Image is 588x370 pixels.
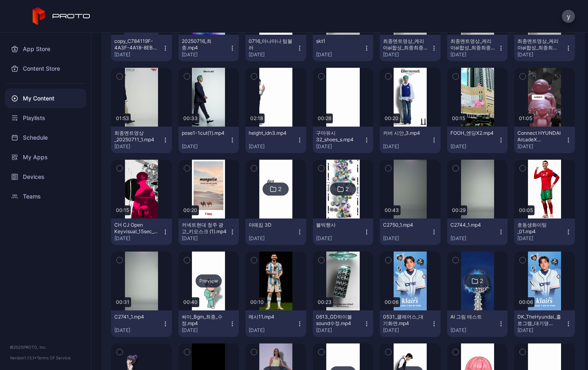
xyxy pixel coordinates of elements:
[450,143,498,150] div: [DATE]
[316,130,361,143] div: 구마유시32_shoes_s.mp4
[114,38,159,51] div: copy_C784119F-4A3F-4A18-8EB2-8F368E2EE850(1).mov
[114,222,159,235] div: CH CJ Open Keyvisual_15sec_V.mp4
[249,327,296,334] div: [DATE]
[450,222,495,228] div: C2744_1.mp4
[313,127,374,153] button: 구마유시32_shoes_s.mp4[DATE]
[178,310,239,337] button: 싸이_Bgm_최종_수정.mp4[DATE]
[5,128,86,147] a: Schedule
[10,355,37,360] span: Version 1.13.1 •
[245,35,306,61] button: 0716_마나마나 텀블러[DATE]
[383,38,428,51] div: 최종멘트영상_케리아ai합성_최종최종_8pm(1).mp4
[450,51,498,58] div: [DATE]
[182,38,227,51] div: 20250716_최종.mp4
[178,127,239,153] button: pose1-1cut(1).mp4[DATE]
[182,314,227,327] div: 싸이_Bgm_최종_수정.mp4
[316,235,364,242] div: [DATE]
[313,35,374,61] button: skt1[DATE]
[5,59,86,78] a: Content Store
[178,35,239,61] button: 20250716_최종.mp4[DATE]
[447,218,508,245] button: C2744_1.mp4[DATE]
[316,327,364,334] div: [DATE]
[380,35,441,61] button: 최종멘트영상_케리아ai합성_최종최종_8pm(1).mp4[DATE]
[450,327,498,334] div: [DATE]
[196,274,222,288] div: Preview
[517,314,562,327] div: DK_TheHyundai_홀로그램_대기영상.mp4
[450,314,495,320] div: AI 그림 테스트
[313,310,374,337] button: 0613_GD하이볼 sound수정.mp4[DATE]
[380,127,441,153] button: 커버 시안_3.mp4[DATE]
[245,310,306,337] button: 메시11.mp4[DATE]
[37,355,71,360] a: Terms Of Service
[316,38,361,45] div: skt1
[383,130,428,136] div: 커버 시안_3.mp4
[316,143,364,150] div: [DATE]
[5,147,86,167] div: My Apps
[249,51,296,58] div: [DATE]
[249,314,294,320] div: 메시11.mp4
[313,218,374,245] button: 볼빅행사[DATE]
[249,235,296,242] div: [DATE]
[5,167,86,187] a: Devices
[450,235,498,242] div: [DATE]
[517,51,565,58] div: [DATE]
[517,130,562,143] div: Connect HYUNDAI ArcadeX Vertical.mp4
[10,344,81,350] div: © 2025 PROTO, Inc.
[514,35,575,61] button: 최종멘트영상_케리아ai합성_최종최종.mp4[DATE]
[383,143,431,150] div: [DATE]
[345,185,349,193] div: 2
[5,108,86,128] a: Playlists
[316,314,361,327] div: 0613_GD하이볼 sound수정.mp4
[517,235,565,242] div: [DATE]
[447,127,508,153] button: FOOH_엔딩X2.mp4[DATE]
[5,39,86,59] a: App Store
[447,35,508,61] button: 최종멘트영상_케리아ai합성_최종최종_8pm.mp4[DATE]
[562,10,575,23] button: y
[5,187,86,206] a: Teams
[517,327,565,334] div: [DATE]
[111,127,172,153] button: 최종멘트영상_20250711_1.mp4[DATE]
[5,89,86,108] a: My Content
[517,38,562,51] div: 최종멘트영상_케리아ai합성_최종최종.mp4
[114,327,162,334] div: [DATE]
[480,277,483,285] div: 2
[383,235,431,242] div: [DATE]
[111,218,172,245] button: CH CJ Open Keyvisual_15sec_V.mp4[DATE]
[380,310,441,337] button: 0531_클레어스_대기화면.mp4[DATE]
[517,222,562,235] div: 호동생화이팅_01.mp4
[380,218,441,245] button: C2750_1.mp4[DATE]
[114,235,162,242] div: [DATE]
[245,127,306,153] button: height_idn3.mp4[DATE]
[114,314,159,320] div: C2741_1.mp4
[316,222,361,228] div: 볼빅행사
[182,327,229,334] div: [DATE]
[111,35,172,61] button: copy_C784119F-4A3F-4A18-8EB2-8F368E2EE850(1).mov[DATE]
[111,310,172,337] button: C2741_1.mp4[DATE]
[450,38,495,51] div: 최종멘트영상_케리아ai합성_최종최종_8pm.mp4
[249,130,294,136] div: height_idn3.mp4
[447,310,508,337] button: AI 그림 테스트[DATE]
[114,143,162,150] div: [DATE]
[383,222,428,228] div: C2750_1.mp4
[517,143,565,150] div: [DATE]
[278,185,281,193] div: 2
[245,218,306,245] button: 마떼킴 3D[DATE]
[182,130,227,136] div: pose1-1cut(1).mp4
[514,218,575,245] button: 호동생화이팅_01.mp4[DATE]
[182,235,229,242] div: [DATE]
[114,130,159,143] div: 최종멘트영상_20250711_1.mp4
[182,222,227,235] div: 커넥트현대 청주 광고_키오스크 (1).mp4
[114,51,162,58] div: [DATE]
[316,51,364,58] div: [DATE]
[178,218,239,245] button: 커넥트현대 청주 광고_키오스크 (1).mp4[DATE]
[182,51,229,58] div: [DATE]
[182,143,229,150] div: [DATE]
[383,51,431,58] div: [DATE]
[249,222,294,228] div: 마떼킴 3D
